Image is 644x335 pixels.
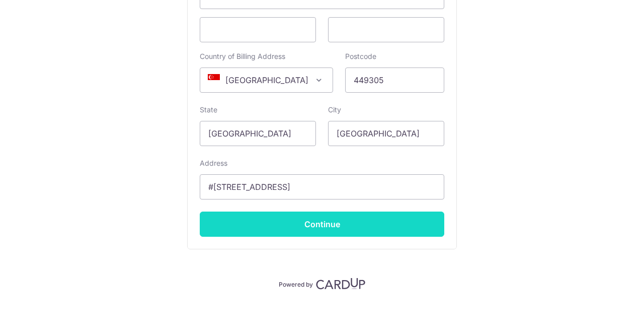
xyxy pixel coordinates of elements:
img: CardUp [316,278,365,290]
label: Postcode [345,51,376,61]
p: Powered by [279,279,313,289]
label: State [200,105,217,115]
input: Continue [200,212,444,237]
label: Country of Billing Address [200,51,285,61]
input: Example 123456 [345,68,444,93]
iframe: Secure card security code input frame [337,24,436,36]
label: City [328,105,341,115]
span: Singapore [200,68,333,93]
label: Address [200,158,227,168]
span: Singapore [200,68,333,92]
iframe: Secure card expiration date input frame [208,24,307,36]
